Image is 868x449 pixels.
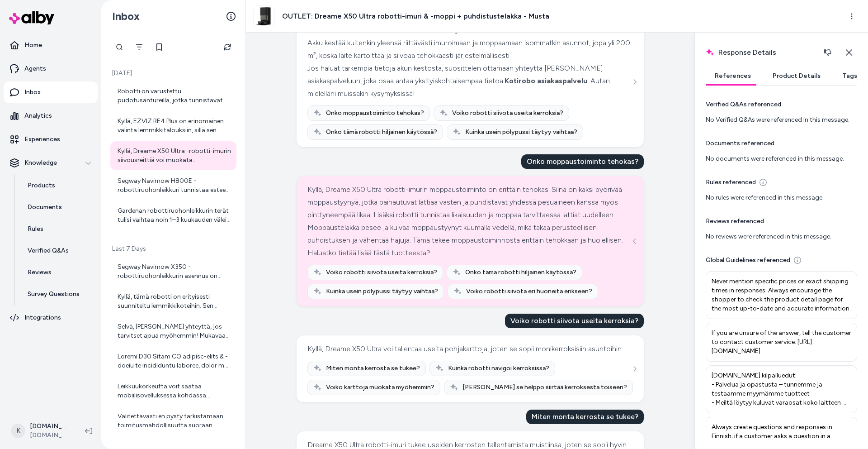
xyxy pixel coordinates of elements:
button: See more [629,76,640,87]
div: Jos haluat tarkempia tietoja akun kestosta, suosittelen ottamaan yhteyttä [PERSON_NAME] asiakaspa... [307,62,631,100]
p: Survey Questions [28,290,80,299]
a: Kyllä, tämä robotti on erityisesti suunniteltu lemmikkikoteihin. Sen TriCut 3.0 -pääharja leikkaa... [110,287,236,316]
a: Home [4,34,98,56]
div: Robotti on varustettu pudotusantureilla, jotka tunnistavat pudotuksia, kuten portaikkoja, ja estä... [118,87,231,105]
div: Leikkuukorkeutta voit säätää mobiilisovelluksessa kohdassa Asetukset > RUOHONLEIKKURI > Leikkuuko... [118,382,231,400]
span: [DOMAIN_NAME] [30,431,71,440]
p: Home [24,41,42,50]
button: Knowledge [4,152,98,174]
img: Dreame_X50_Ultra_Complete_black_side_1.jpg [254,6,274,27]
div: Miten monta kerrosta se tukee? [526,410,644,424]
div: Kyllä, EZVIZ RE4 Plus on erinomainen valinta lemmikkitalouksiin, sillä sen voimakas imuteho poist... [118,117,231,135]
div: Kyllä, Dreame X50 Ultra -robotti-imurin siivousreittiä voi muokata mobiilisovelluksen kautta. Sov... [118,147,231,165]
p: Knowledge [24,158,57,167]
p: [DATE] [110,69,236,78]
div: Voiko robotti siivota useita kerroksia? [505,314,644,328]
img: alby Logo [9,11,54,24]
p: Documents referenced [706,139,774,148]
button: See more [629,363,640,374]
p: Last 7 Days [110,244,236,253]
div: No Verified Q&As were referenced in this message. [706,115,857,124]
a: Integrations [4,307,98,329]
button: See more [629,236,640,247]
p: Inbox [24,88,41,97]
a: Rules [19,218,98,240]
p: If you are unsure of the answer, tell the customer to contact customer service: [URL][DOMAIN_NAME] [712,329,851,356]
span: Kotirobo asiakaspalvelu [505,76,587,85]
a: Agents [4,58,98,80]
div: Segway Navimow H800E -robottiruohonleikkuri tunnistaa esteet usealla tavalla. Siinä on etukumipus... [118,177,231,195]
p: Never mention specific prices or exact shipping times in responses. Always encourage the shopper ... [712,277,851,313]
div: No reviews were referenced in this message. [706,232,857,241]
span: Onko tämä robotti hiljainen käytössä? [326,128,437,137]
div: Kyllä, Dreame X50 Ultra voi tallentaa useita pohjakarttoja, joten se sopii monikerroksisiin asunt... [307,343,623,355]
p: Verified Q&As [28,246,69,255]
span: Voiko karttoja muokata myöhemmin? [326,383,434,392]
a: Verified Q&As [19,240,98,262]
h2: Inbox [112,10,140,23]
span: Voiko robotti siivota useita kerroksia? [326,268,437,277]
p: Verified Q&As referenced [706,100,781,109]
span: [PERSON_NAME] se helppo siirtää kerroksesta toiseen? [462,383,627,392]
a: Experiences [4,129,98,150]
div: Dreame X50 Ultra -robotti-imurin akun kestoa yhdellä latauksella ei ole tarkasti mainittu tuotesi... [307,24,631,62]
span: Miten monta kerrosta se tukee? [326,364,420,373]
p: Rules referenced [706,178,756,187]
div: Gardenan robottiruohonleikkurin terät tulisi vaihtaa noin 1–3 kuukauden välein tai tarvittaessa u... [118,206,231,224]
p: Reviews [28,268,52,277]
a: Segway Navimow H800E -robottiruohonleikkuri tunnistaa esteet usealla tavalla. Siinä on etukumipus... [110,171,236,200]
button: Product Details [764,67,830,85]
h3: OUTLET: Dreame X50 Ultra robotti-imuri & -moppi + puhdistustelakka - Musta [282,11,549,22]
a: Kyllä, Dreame X50 Ultra -robotti-imurin siivousreittiä voi muokata mobiilisovelluksen kautta. Sov... [110,141,236,170]
a: Inbox [4,81,98,103]
div: No rules were referenced in this message. [706,193,857,202]
a: Leikkuukorkeutta voit säätää mobiilisovelluksessa kohdassa Asetukset > RUOHONLEIKKURI > Leikkuuko... [110,377,236,406]
a: Valitettavasti en pysty tarkistamaan toimitusmahdollisuutta suoraan osoitteella. Suosittelen tark... [110,406,236,435]
span: Kuinka usein pölypussi täytyy vaihtaa? [465,128,577,137]
p: Documents [28,203,62,212]
a: Gardenan robottiruohonleikkurin terät tulisi vaihtaa noin 1–3 kuukauden välein tai tarvittaessa u... [110,201,236,230]
button: References [706,67,760,85]
button: Tags [833,67,866,85]
button: Filter [130,38,148,56]
a: Products [19,175,98,196]
a: Documents [19,196,98,218]
p: Agents [24,64,46,73]
div: Onko moppaustoiminto tehokas? [521,154,644,169]
p: Experiences [24,135,60,144]
span: Voiko robotti siivota useita kerroksia? [452,109,563,118]
a: Survey Questions [19,283,98,305]
p: Global Guidelines referenced [706,256,790,265]
div: Loremi D30 Sitam CO adipisc-elits & -doeiu te incididuntu laboree, dolor ma aliquae admin veniamq... [118,352,231,370]
button: Refresh [218,38,236,56]
p: Products [28,181,55,190]
a: Loremi D30 Sitam CO adipisc-elits & -doeiu te incididuntu laboree, dolor ma aliquae admin veniamq... [110,347,236,376]
span: Voiko robotti siivota eri huoneita erikseen? [466,287,592,296]
a: Robotti on varustettu pudotusantureilla, jotka tunnistavat pudotuksia, kuten portaikkoja, ja estä... [110,81,236,110]
div: Valitettavasti en pysty tarkistamaan toimitusmahdollisuutta suoraan osoitteella. Suosittelen tark... [118,412,231,430]
p: Integrations [24,313,61,322]
p: [DOMAIN_NAME] Shopify [30,422,71,431]
div: Kyllä, tämä robotti on erityisesti suunniteltu lemmikkikoteihin. Sen TriCut 3.0 -pääharja leikkaa... [118,292,231,310]
a: Selvä, [PERSON_NAME] yhteyttä, jos tarvitset apua myöhemmin! Mukavaa päivänjatkoa! [110,317,236,346]
span: Kuinka robotti navigoi kerroksissa? [448,364,549,373]
span: Kuinka usein pölypussi täytyy vaihtaa? [326,287,438,296]
div: No documents were referenced in this message. [706,154,857,163]
a: Analytics [4,105,98,127]
a: Reviews [19,262,98,283]
div: Selvä, [PERSON_NAME] yhteyttä, jos tarvitset apua myöhemmin! Mukavaa päivänjatkoa! [118,322,231,340]
span: K [11,424,25,438]
p: Rules [28,224,43,234]
p: [DOMAIN_NAME] kilpailuedut: - Palvelua ja opastusta – tunnemme ja testaamme myymämme tuotteet - M... [712,371,851,407]
button: K[DOMAIN_NAME] Shopify[DOMAIN_NAME] [5,416,78,445]
p: Reviews referenced [706,217,764,226]
div: Kyllä, Dreame X50 Ultra robotti-imurin moppaustoiminto on erittäin tehokas. Siinä on kaksi pyöriv... [307,183,631,259]
h2: Response Details [706,43,837,62]
div: Segway Navimow X350 -robottiruohonleikkurin asennus on tehty helpoksi ja se onnistuu ilman ammatt... [118,263,231,281]
a: Segway Navimow X350 -robottiruohonleikkurin asennus on tehty helpoksi ja se onnistuu ilman ammatt... [110,257,236,286]
span: Onko moppaustoiminto tehokas? [326,109,424,118]
p: Analytics [24,111,52,120]
span: Onko tämä robotti hiljainen käytössä? [465,268,576,277]
a: Kyllä, EZVIZ RE4 Plus on erinomainen valinta lemmikkitalouksiin, sillä sen voimakas imuteho poist... [110,111,236,140]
